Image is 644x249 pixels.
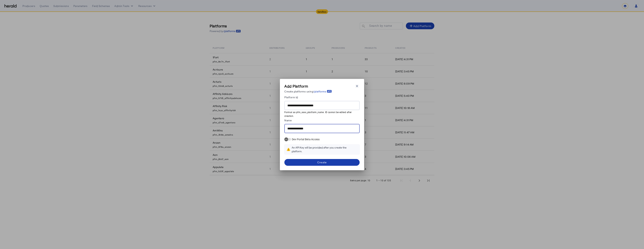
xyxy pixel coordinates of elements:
[284,96,298,99] label: Platform Id
[284,110,357,118] mat-hint: Format as pfm_xxxx_platform_name. ID cannot be edited after creation.
[292,146,357,153] div: An API Key will be provided after you create the platform.
[284,83,332,89] h3: Add Platform
[317,160,327,164] div: Create
[284,89,332,93] p: Create platforms using
[291,137,320,141] label: Dev Portal Beta Access
[284,159,360,166] button: Create
[313,89,332,93] a: /platforms
[284,119,292,122] label: Name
